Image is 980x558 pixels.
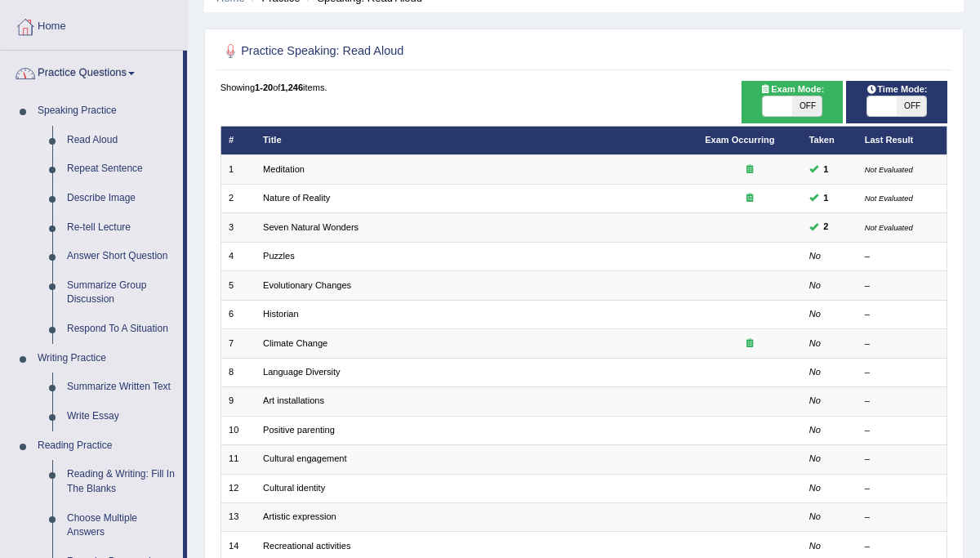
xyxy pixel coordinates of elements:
[263,541,350,551] a: Recreational activities
[60,184,183,213] a: Describe Image
[857,126,947,154] th: Last Result
[792,96,822,116] span: OFF
[801,126,857,154] th: Taken
[30,431,183,461] a: Reading Practice
[220,213,256,242] td: 3
[220,474,256,502] td: 12
[1,51,183,92] a: Practice Questions
[30,344,183,373] a: Writing Practice
[865,511,939,524] div: –
[220,358,256,386] td: 8
[220,41,671,62] h2: Practice Speaking: Read Aloud
[705,337,794,350] div: Exam occurring question
[809,511,821,521] em: No
[60,154,183,184] a: Repeat Sentence
[60,271,183,315] a: Summarize Group Discussion
[220,329,256,358] td: 7
[220,300,256,328] td: 6
[220,184,256,212] td: 2
[809,425,821,435] em: No
[263,395,324,405] a: Art installations
[263,511,336,521] a: Artistic expression
[60,126,183,155] a: Read Aloud
[809,338,821,348] em: No
[60,460,183,503] a: Reading & Writing: Fill In The Blanks
[865,395,939,408] div: –
[263,164,305,174] a: Meditation
[263,251,295,261] a: Puzzles
[865,279,939,292] div: –
[865,482,939,495] div: –
[220,387,256,416] td: 9
[1,4,187,45] a: Home
[60,315,183,344] a: Respond To A Situation
[60,242,183,271] a: Answer Short Question
[865,366,939,379] div: –
[818,191,834,206] span: You can still take this question
[705,192,794,205] div: Exam occurring question
[263,193,330,203] a: Nature of Reality
[60,213,183,243] a: Re-tell Lecture
[60,373,183,402] a: Summarize Written Text
[809,395,821,405] em: No
[256,126,697,154] th: Title
[220,242,256,270] td: 4
[30,96,183,126] a: Speaking Practice
[865,223,913,232] small: Not Evaluated
[865,308,939,321] div: –
[865,337,939,350] div: –
[809,367,821,377] em: No
[755,83,830,97] span: Exam Mode:
[809,280,821,290] em: No
[263,280,351,290] a: Evolutionary Changes
[220,126,256,154] th: #
[263,453,347,463] a: Cultural engagement
[861,83,933,97] span: Time Mode:
[818,220,834,234] span: You can still take this question
[255,83,273,92] b: 1-20
[263,367,341,377] a: Language Diversity
[897,96,926,116] span: OFF
[865,424,939,437] div: –
[220,416,256,444] td: 10
[865,540,939,553] div: –
[809,483,821,493] em: No
[220,81,948,94] div: Showing of items.
[705,135,774,145] a: Exam Occurring
[60,402,183,431] a: Write Essay
[220,155,256,184] td: 1
[280,83,303,92] b: 1,246
[60,504,183,547] a: Choose Multiple Answers
[818,163,834,177] span: You can still take this question
[865,165,913,174] small: Not Evaluated
[742,81,844,123] div: Show exams occurring in exams
[263,483,325,493] a: Cultural identity
[705,163,794,176] div: Exam occurring question
[809,453,821,463] em: No
[263,309,299,319] a: Historian
[263,338,327,348] a: Climate Change
[220,445,256,474] td: 11
[865,194,913,203] small: Not Evaluated
[263,425,335,435] a: Positive parenting
[865,453,939,466] div: –
[809,251,821,261] em: No
[220,503,256,532] td: 13
[809,309,821,319] em: No
[809,541,821,551] em: No
[220,271,256,300] td: 5
[263,222,359,232] a: Seven Natural Wonders
[865,250,939,263] div: –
